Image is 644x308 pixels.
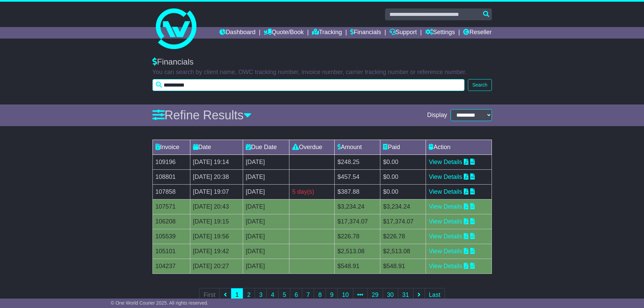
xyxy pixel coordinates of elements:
[152,57,492,67] div: Financials
[429,233,462,240] a: View Details
[429,203,462,210] a: View Details
[380,184,426,199] td: $0.00
[152,69,492,76] p: You can search by client name, OWC tracking number, invoice number, carrier tracking number or re...
[190,169,243,184] td: [DATE] 20:38
[152,155,190,169] td: 109196
[243,214,289,229] td: [DATE]
[152,140,190,155] td: Invoice
[243,155,289,169] td: [DATE]
[335,229,380,244] td: $226.78
[278,288,290,302] a: 5
[335,244,380,259] td: $2,513.08
[152,169,190,184] td: 108801
[426,140,492,155] td: Action
[337,288,353,302] a: 10
[312,27,342,39] a: Tracking
[429,218,462,225] a: View Details
[335,184,380,199] td: $387.88
[243,229,289,244] td: [DATE]
[190,244,243,259] td: [DATE] 19:42
[429,263,462,269] a: View Details
[326,288,338,302] a: 9
[429,159,462,165] a: View Details
[190,259,243,274] td: [DATE] 20:27
[264,27,304,39] a: Quote/Book
[335,169,380,184] td: $457.54
[335,155,380,169] td: $248.25
[190,199,243,214] td: [DATE] 20:43
[302,288,314,302] a: 7
[335,259,380,274] td: $548.91
[380,259,426,274] td: $548.91
[152,199,190,214] td: 107571
[152,214,190,229] td: 106208
[350,27,381,39] a: Financials
[152,229,190,244] td: 105539
[190,140,243,155] td: Date
[111,300,209,306] span: © One World Courier 2025. All rights reserved.
[190,184,243,199] td: [DATE] 19:07
[383,288,398,302] a: 30
[335,214,380,229] td: $17,374.07
[190,155,243,169] td: [DATE] 19:14
[243,184,289,199] td: [DATE]
[152,259,190,274] td: 104237
[190,229,243,244] td: [DATE] 19:56
[380,229,426,244] td: $226.78
[152,244,190,259] td: 105101
[266,288,279,302] a: 4
[231,288,243,302] a: 1
[289,140,335,155] td: Overdue
[243,169,289,184] td: [DATE]
[380,199,426,214] td: $3,234.24
[380,169,426,184] td: $0.00
[427,112,447,119] span: Display
[380,214,426,229] td: $17,374.07
[367,288,383,302] a: 29
[463,27,492,39] a: Reseller
[243,288,255,302] a: 2
[152,184,190,199] td: 107858
[380,155,426,169] td: $0.00
[425,27,455,39] a: Settings
[425,288,445,302] a: Last
[190,214,243,229] td: [DATE] 19:15
[380,244,426,259] td: $2,513.08
[429,173,462,180] a: View Details
[389,27,417,39] a: Support
[314,288,326,302] a: 8
[468,79,492,91] button: Search
[380,140,426,155] td: Paid
[398,288,413,302] a: 31
[255,288,267,302] a: 3
[335,199,380,214] td: $3,234.24
[152,108,252,122] a: Refine Results
[243,244,289,259] td: [DATE]
[429,248,462,255] a: View Details
[243,140,289,155] td: Due Date
[429,188,462,195] a: View Details
[335,140,380,155] td: Amount
[292,187,332,196] div: 5 day(s)
[219,27,256,39] a: Dashboard
[243,259,289,274] td: [DATE]
[290,288,302,302] a: 6
[243,199,289,214] td: [DATE]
